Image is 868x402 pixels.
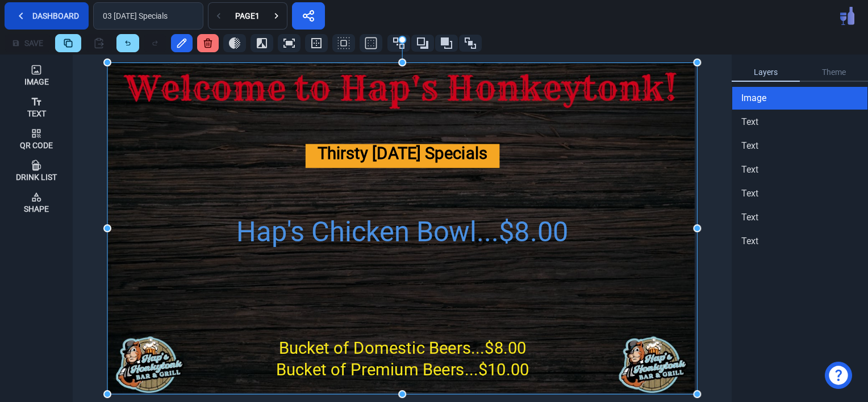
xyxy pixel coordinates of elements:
[20,141,53,149] div: Qr Code
[800,64,868,82] a: Theme
[219,336,586,361] div: Bucket of Domestic Beers...$8.00
[228,2,266,30] button: Page1
[5,59,68,91] button: Image
[741,115,758,129] span: Text
[190,357,615,382] div: Bucket of Premium Beers...$10.00
[306,144,500,168] div: Thirsty [DATE] Specials
[24,78,49,86] div: Image
[5,2,89,30] button: Dashboard
[741,211,758,224] span: Text
[5,91,68,123] button: Text
[5,154,68,186] button: Drink List
[741,91,766,105] span: Image
[24,205,49,213] div: Shape
[741,235,758,248] span: Text
[27,110,46,118] div: Text
[5,123,68,154] button: Qr Code
[840,7,854,25] img: Pub Menu
[741,187,758,200] span: Text
[16,173,57,181] div: Drink List
[5,186,68,218] button: Shape
[203,211,601,253] div: Hap's Chicken Bowl...$8.00
[741,163,758,177] span: Text
[233,12,262,20] div: Page 1
[732,64,800,82] a: Layers
[741,139,758,153] span: Text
